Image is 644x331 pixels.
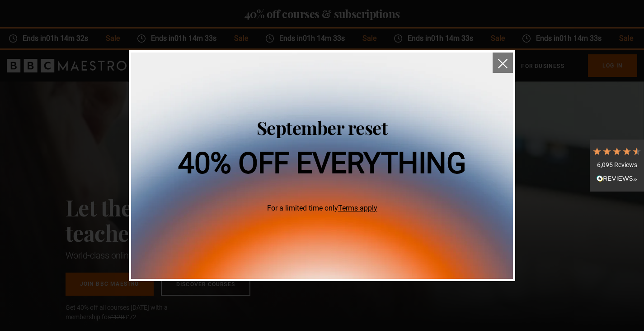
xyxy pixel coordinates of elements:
[592,174,642,185] div: Read All Reviews
[592,146,642,156] div: 4.7 Stars
[592,161,642,170] div: 6,095 Reviews
[178,203,466,214] span: For a limited time only
[131,53,513,279] img: 40% off everything
[590,139,644,192] div: 6,095 ReviewsRead All Reviews
[493,53,513,73] button: close
[338,204,377,212] a: Terms apply
[257,115,388,139] span: September reset
[178,149,466,178] h1: 40% off everything
[597,175,637,182] img: REVIEWS.io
